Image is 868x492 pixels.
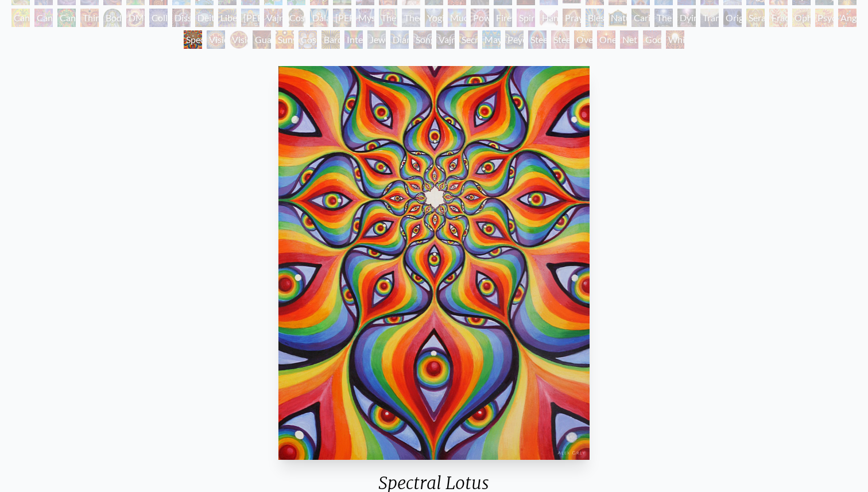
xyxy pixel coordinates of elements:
div: The Seer [379,9,397,27]
div: Diamond Being [390,30,409,49]
div: Cannabacchus [57,9,76,27]
div: Net of Being [620,30,638,49]
div: Transfiguration [700,9,719,27]
div: Secret Writing Being [459,30,478,49]
div: Dying [677,9,696,27]
div: Cannabis Sutra [34,9,53,27]
div: Peyote Being [505,30,524,49]
div: Interbeing [344,30,363,49]
div: Mystic Eye [356,9,374,27]
div: Ophanic Eyelash [792,9,811,27]
div: Caring [631,9,650,27]
div: Vajra Guru [264,9,282,27]
div: Deities & Demons Drinking from the Milky Pool [195,9,214,27]
div: Collective Vision [149,9,168,27]
div: Sunyata [276,30,294,49]
div: Vision Crystal [207,30,225,49]
img: Spectral-Lotus-2007-Alex-Grey-watermarked.jpg [278,66,590,460]
div: Steeplehead 2 [551,30,569,49]
div: Psychomicrograph of a Fractal Paisley Cherub Feather Tip [815,9,834,27]
div: Guardian of Infinite Vision [253,30,271,49]
div: White Light [666,30,684,49]
div: Dalai Lama [310,9,328,27]
div: Mudra [448,9,466,27]
div: Vision Crystal Tondo [230,30,248,49]
div: Steeplehead 1 [528,30,547,49]
div: Cosmic [DEMOGRAPHIC_DATA] [287,9,305,27]
div: Dissectional Art for Tool's Lateralus CD [172,9,191,27]
div: The Soul Finds It's Way [654,9,673,27]
div: DMT - The Spirit Molecule [126,9,145,27]
div: Blessing Hand [586,9,604,27]
div: Godself [643,30,661,49]
div: Vajra Being [436,30,455,49]
div: Jewel Being [367,30,386,49]
div: Yogi & the Möbius Sphere [425,9,443,27]
div: Nature of Mind [609,9,627,27]
div: [PERSON_NAME] [333,9,351,27]
div: Angel Skin [838,9,857,27]
div: Original Face [723,9,742,27]
div: Bardo Being [321,30,340,49]
div: Oversoul [574,30,592,49]
div: Hands that See [540,9,558,27]
div: Spectral Lotus [184,30,202,49]
div: Seraphic Transport Docking on the Third Eye [746,9,765,27]
div: Mayan Being [482,30,501,49]
div: Body/Mind as a Vibratory Field of Energy [103,9,122,27]
div: Cosmic Elf [299,30,317,49]
div: Firewalking [494,9,512,27]
div: Praying Hands [563,9,581,27]
div: Cannabis Mudra [11,9,30,27]
div: Power to the Peaceful [471,9,489,27]
div: One [597,30,615,49]
div: [PERSON_NAME] [241,9,259,27]
div: Spirit Animates the Flesh [517,9,535,27]
div: Fractal Eyes [769,9,788,27]
div: Liberation Through Seeing [218,9,237,27]
div: Song of Vajra Being [413,30,432,49]
div: Third Eye Tears of Joy [80,9,99,27]
div: Theologue [402,9,420,27]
